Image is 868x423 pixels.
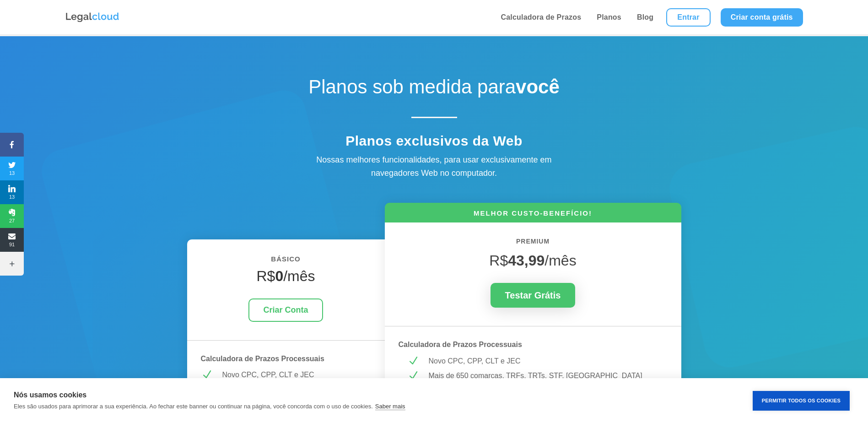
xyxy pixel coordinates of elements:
[274,76,594,103] h1: Planos sob medida para
[399,341,522,348] strong: Calculadora de Prazos Processuais
[429,370,659,382] p: Mais de 650 comarcas, TRFs, TRTs, STF, [GEOGRAPHIC_DATA]
[385,208,681,222] h6: MELHOR CUSTO-BENEFÍCIO!
[753,391,850,411] button: Permitir Todos os Cookies
[222,369,371,381] p: Novo CPC, CPP, CLT e JEC
[491,283,576,308] a: Testar Grátis
[407,355,419,367] span: N
[65,11,120,23] img: Logo da Legalcloud
[274,133,594,154] h4: Planos exclusivos da Web
[201,253,371,270] h6: BÁSICO
[14,403,373,410] p: Eles são usados para aprimorar a sua experiência. Ao fechar este banner ou continuar na página, v...
[14,391,86,399] strong: Nós usamos cookies
[407,370,419,381] span: N
[721,8,803,27] a: Criar conta grátis
[399,236,668,252] h6: PREMIUM
[201,267,371,289] h4: R$ /mês
[201,355,324,363] strong: Calculadora de Prazos Processuais
[516,76,560,98] strong: você
[248,298,323,322] a: Criar Conta
[375,403,405,410] a: Saber mais
[508,252,545,269] strong: 43,99
[297,153,571,180] div: Nossas melhores funcionalidades, para usar exclusivamente em navegadores Web no computador.
[275,268,283,284] strong: 0
[201,369,212,380] span: N
[429,355,659,367] p: Novo CPC, CPP, CLT e JEC
[489,252,576,269] span: R$ /mês
[666,8,710,27] a: Entrar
